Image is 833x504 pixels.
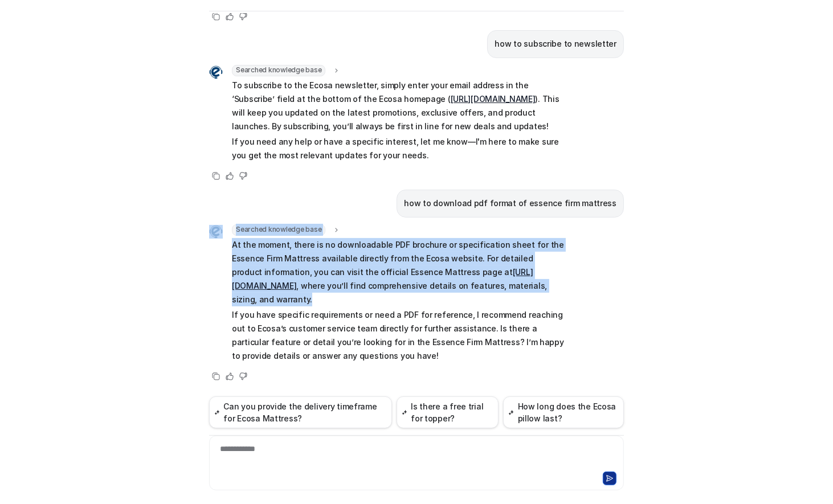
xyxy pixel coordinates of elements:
img: Widget [209,65,223,79]
p: If you have specific requirements or need a PDF for reference, I recommend reaching out to Ecosa’... [232,308,565,363]
img: Widget [209,225,223,239]
p: how to download pdf format of essence firm mattress [404,196,616,210]
button: Can you provide the delivery timeframe for Ecosa Mattress? [209,396,392,428]
p: To subscribe to the Ecosa newsletter, simply enter your email address in the ‘Subscribe’ field at... [232,79,565,133]
button: How long does the Ecosa pillow last? [503,396,624,428]
p: how to subscribe to newsletter [495,37,616,51]
span: Searched knowledge base [232,224,325,236]
button: Is there a free trial for topper? [397,396,499,428]
a: [URL][DOMAIN_NAME] [451,94,536,104]
a: [URL][DOMAIN_NAME] [232,267,533,290]
p: At the moment, there is no downloadable PDF brochure or specification sheet for the Essence Firm ... [232,238,565,306]
span: Searched knowledge base [232,65,325,76]
p: If you need any help or have a specific interest, let me know—I'm here to make sure you get the m... [232,135,565,162]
